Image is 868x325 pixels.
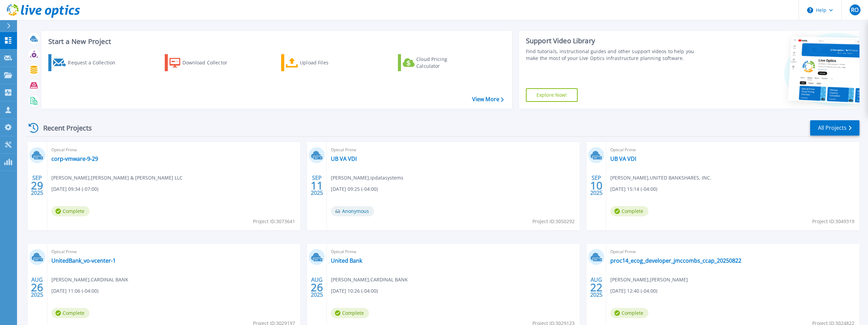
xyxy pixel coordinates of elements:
div: SEP 2025 [590,173,603,198]
span: Optical Prime [51,248,296,256]
span: [DATE] 12:40 (-04:00) [610,287,657,295]
a: All Projects [810,120,859,136]
span: [DATE] 09:25 (-04:00) [331,185,378,193]
span: Project ID: 3050292 [532,218,575,225]
div: Cloud Pricing Calculator [416,56,471,69]
span: [PERSON_NAME] , [PERSON_NAME] [610,276,688,283]
span: Anonymous [331,206,374,216]
a: UnitedBank_vo-vcenter-1 [51,257,116,264]
div: Request a Collection [68,56,122,69]
span: [PERSON_NAME] , [PERSON_NAME] & [PERSON_NAME] LLC [51,174,182,182]
span: Optical Prime [610,146,855,154]
span: Optical Prime [51,146,296,154]
a: proc14_ecog_developer_jmccombs_ccap_20250822 [610,257,741,264]
span: Complete [51,206,90,216]
a: View More [472,96,504,103]
div: AUG 2025 [590,275,603,300]
div: Recent Projects [26,120,101,136]
span: [PERSON_NAME] , UNITED BANKSHARES, INC. [610,174,711,182]
div: SEP 2025 [310,173,323,198]
a: UB VA VDI [610,155,636,162]
a: Download Collector [165,54,241,71]
span: Complete [331,308,369,318]
div: AUG 2025 [31,275,44,300]
span: RO [851,7,858,13]
span: [PERSON_NAME] , ipdatasystems [331,174,403,182]
div: Support Video Library [526,36,702,45]
div: Upload Files [300,56,354,69]
span: Optical Prime [610,248,855,256]
span: [DATE] 09:34 (-07:00) [51,185,98,193]
span: [PERSON_NAME] , CARDINAL BANK [331,276,408,283]
span: [PERSON_NAME] , CARDINAL BANK [51,276,128,283]
span: Project ID: 3049319 [812,218,854,225]
span: 26 [311,284,323,290]
a: Request a Collection [48,54,124,71]
div: Find tutorials, instructional guides and other support videos to help you make the most of your L... [526,48,702,62]
span: [DATE] 15:14 (-04:00) [610,185,657,193]
span: 11 [311,183,323,188]
a: UB VA VDI [331,155,357,162]
div: SEP 2025 [31,173,44,198]
a: Explore Now! [526,88,578,102]
span: 26 [31,284,43,290]
span: 10 [590,183,602,188]
h3: Start a New Project [48,38,503,45]
span: Complete [610,206,648,216]
span: 29 [31,183,43,188]
span: Complete [51,308,90,318]
a: Upload Files [281,54,357,71]
a: United Bank [331,257,362,264]
span: Optical Prime [331,248,576,256]
a: Cloud Pricing Calculator [398,54,474,71]
span: Optical Prime [331,146,576,154]
span: [DATE] 10:26 (-04:00) [331,287,378,295]
span: 22 [590,284,602,290]
div: Download Collector [182,56,237,69]
span: Complete [610,308,648,318]
a: corp-vmware-9-29 [51,155,98,162]
span: Project ID: 3073641 [253,218,295,225]
div: AUG 2025 [310,275,323,300]
span: [DATE] 11:06 (-04:00) [51,287,98,295]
